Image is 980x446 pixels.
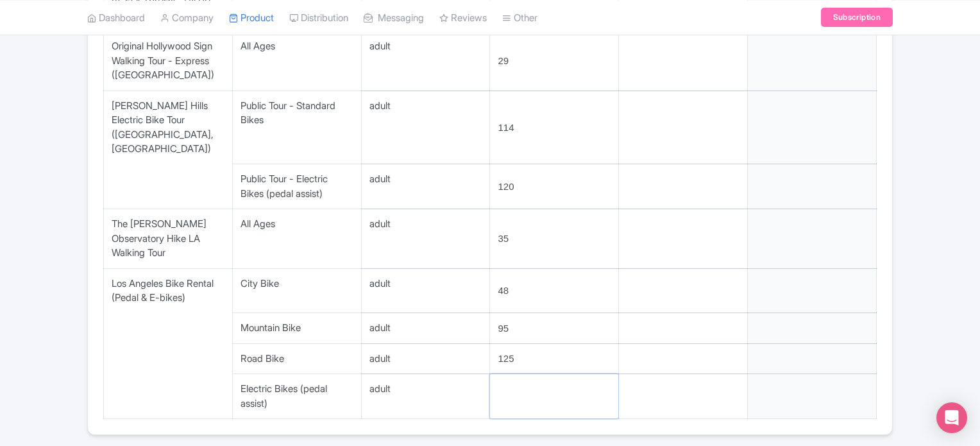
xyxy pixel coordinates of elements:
td: adult [361,268,490,313]
td: adult [361,313,490,344]
td: adult [361,31,490,91]
div: Open Intercom Messenger [936,402,967,433]
td: The [PERSON_NAME] Observatory Hike LA Walking Tour [104,209,233,269]
td: adult [361,343,490,374]
td: All Ages [232,209,361,269]
td: Public Tour - Electric Bikes (pedal assist) [232,164,361,209]
a: Subscription [821,8,893,27]
td: Public Tour - Standard Bikes [232,90,361,164]
td: Los Angeles Bike Rental (Pedal & E-bikes) [104,268,233,313]
td: City Bike [232,268,361,313]
td: adult [361,90,490,164]
td: adult [361,164,490,209]
td: All Ages [232,31,361,91]
td: Mountain Bike [232,313,361,344]
td: Electric Bikes (pedal assist) [232,374,361,419]
td: adult [361,209,490,269]
td: Original Hollywood Sign Walking Tour - Express ([GEOGRAPHIC_DATA]) [104,31,233,91]
td: adult [361,374,490,419]
td: [PERSON_NAME] Hills Electric Bike Tour ([GEOGRAPHIC_DATA], [GEOGRAPHIC_DATA]) [104,90,233,164]
td: Road Bike [232,343,361,374]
